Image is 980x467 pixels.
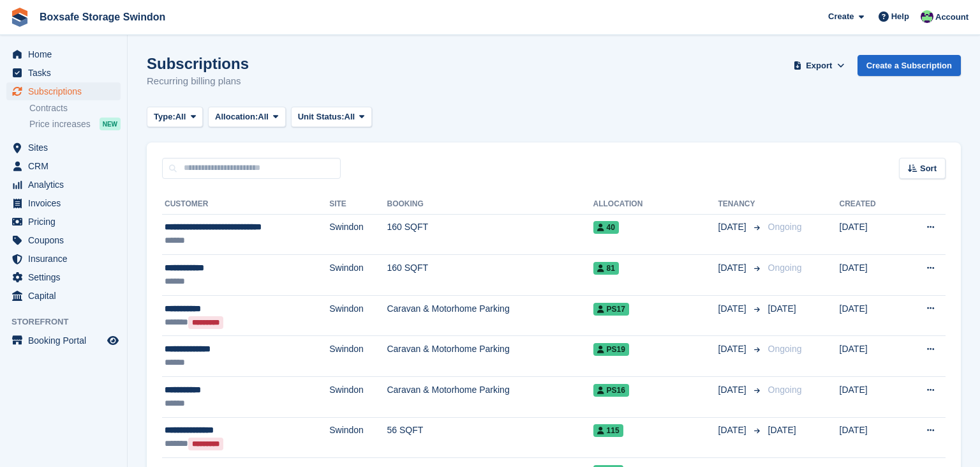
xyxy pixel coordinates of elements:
button: Allocation: All [208,107,286,128]
span: Ongoing [768,385,802,395]
h1: Subscriptions [147,55,249,72]
td: [DATE] [840,255,901,296]
a: menu [6,157,121,175]
span: [DATE] [718,220,749,234]
td: Swindon [329,417,387,458]
th: Site [329,194,387,215]
a: menu [6,139,121,157]
a: menu [6,194,121,212]
span: 115 [593,424,623,437]
th: Tenancy [718,194,763,215]
span: Ongoing [768,263,802,273]
span: [DATE] [718,383,749,397]
a: menu [6,231,121,249]
th: Customer [162,194,329,215]
a: menu [6,287,121,305]
a: menu [6,64,121,82]
span: Booking Portal [28,332,105,349]
a: menu [6,176,121,194]
span: Price increases [29,118,91,130]
td: [DATE] [840,295,901,336]
span: Allocation: [215,111,258,123]
p: Recurring billing plans [147,74,249,89]
span: Storefront [11,316,127,328]
a: menu [6,250,121,268]
span: All [258,111,269,123]
span: Pricing [28,213,105,231]
img: Kim Virabi [921,10,933,23]
td: [DATE] [840,377,901,418]
th: Created [840,194,901,215]
td: 160 SQFT [387,214,593,255]
div: NEW [100,118,121,130]
a: menu [6,213,121,231]
td: [DATE] [840,214,901,255]
a: menu [6,82,121,100]
span: Export [806,59,832,72]
span: Subscriptions [28,82,105,100]
a: Contracts [29,102,121,114]
td: Swindon [329,255,387,296]
td: [DATE] [840,336,901,377]
a: Boxsafe Storage Swindon [34,6,170,27]
td: Swindon [329,295,387,336]
span: Settings [28,268,105,286]
span: [DATE] [768,303,796,314]
a: Create a Subscription [857,55,961,76]
a: Price increases NEW [29,117,121,131]
a: menu [6,45,121,63]
th: Allocation [593,194,718,215]
td: [DATE] [840,417,901,458]
span: Capital [28,287,105,305]
td: Swindon [329,336,387,377]
span: Ongoing [768,344,802,354]
span: All [345,111,355,123]
button: Unit Status: All [291,107,372,128]
span: PS16 [593,384,629,397]
button: Type: All [147,107,203,128]
td: Swindon [329,214,387,255]
span: Home [28,45,105,63]
th: Booking [387,194,593,215]
span: Coupons [28,231,105,249]
span: Create [828,10,854,23]
span: Invoices [28,194,105,212]
a: menu [6,268,121,286]
span: Ongoing [768,222,802,232]
span: Help [891,10,909,23]
span: [DATE] [718,424,749,437]
td: Caravan & Motorhome Parking [387,336,593,377]
span: PS17 [593,303,629,316]
span: 40 [593,221,619,234]
span: [DATE] [718,302,749,316]
a: Preview store [105,333,121,348]
img: stora-icon-8386f47178a22dfd0bd8f6a31ec36ba5ce8667c1dd55bd0f319d3a0aa187defe.svg [10,8,29,27]
span: CRM [28,157,105,175]
a: menu [6,332,121,349]
td: Caravan & Motorhome Parking [387,377,593,418]
span: [DATE] [718,342,749,356]
span: [DATE] [718,261,749,275]
td: 56 SQFT [387,417,593,458]
td: Swindon [329,377,387,418]
span: Account [935,11,969,24]
span: Sort [920,162,937,175]
span: [DATE] [768,425,796,435]
span: PS19 [593,343,629,356]
span: Analytics [28,176,105,194]
span: Tasks [28,64,105,82]
span: All [175,111,186,123]
span: Type: [154,111,175,123]
td: 160 SQFT [387,255,593,296]
button: Export [791,55,847,76]
td: Caravan & Motorhome Parking [387,295,593,336]
span: 81 [593,262,619,275]
span: Sites [28,139,105,157]
span: Insurance [28,250,105,268]
span: Unit Status: [298,111,345,123]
